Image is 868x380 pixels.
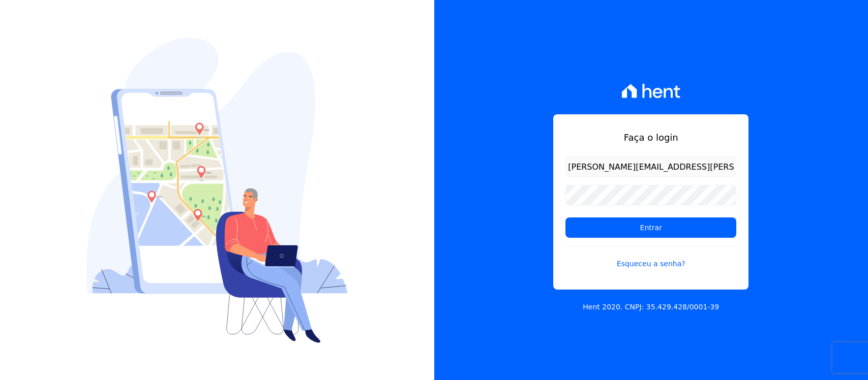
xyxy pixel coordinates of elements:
input: Entrar [565,217,736,238]
a: Esqueceu a senha? [565,246,736,269]
img: Login [86,38,348,343]
h1: Faça o login [565,131,736,144]
input: Email [565,156,736,177]
p: Hent 2020. CNPJ: 35.429.428/0001-39 [583,302,719,312]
